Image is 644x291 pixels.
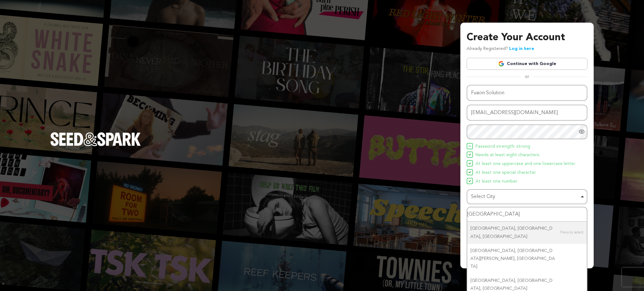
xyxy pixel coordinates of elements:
[467,222,587,244] div: [GEOGRAPHIC_DATA], [GEOGRAPHIC_DATA], [GEOGRAPHIC_DATA]
[475,143,530,151] span: Password strength: strong
[467,45,534,53] p: Already Registered?
[467,105,587,121] input: Email address
[50,132,141,159] a: Seed&Spark Homepage
[469,180,471,182] img: Seed&Spark Icon
[469,153,471,156] img: Seed&Spark Icon
[467,244,587,274] div: [GEOGRAPHIC_DATA], [GEOGRAPHIC_DATA][PERSON_NAME], [GEOGRAPHIC_DATA]
[469,145,471,147] img: Seed&Spark Icon
[521,74,533,80] span: or
[475,169,536,177] span: At least one special character.
[467,58,587,70] a: Continue with Google
[467,207,587,222] input: Select City
[469,162,471,165] img: Seed&Spark Icon
[467,30,587,45] h3: Create Your Account
[469,171,471,173] img: Seed&Spark Icon
[498,61,504,67] img: Google logo
[509,47,534,51] a: Log in here
[475,160,576,168] span: At least one uppercase and one lowercase letter.
[467,85,587,101] input: Name
[50,132,141,146] img: Seed&Spark Logo
[471,192,579,201] div: Select City
[579,129,585,135] a: Show password as plain text. Warning: this will display your password on the screen.
[475,178,518,185] span: At least one number.
[475,151,540,159] span: Needs at least eight characters.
